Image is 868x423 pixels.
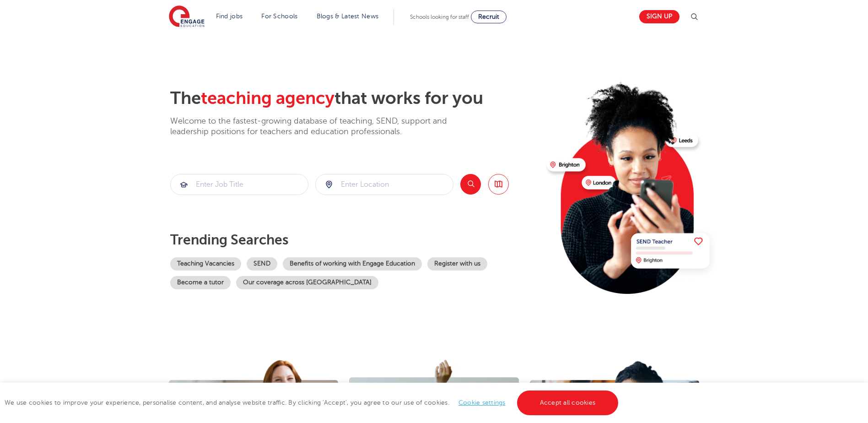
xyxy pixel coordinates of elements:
span: We use cookies to improve your experience, personalise content, and analyse website traffic. By c... [5,399,620,406]
p: Welcome to the fastest-growing database of teaching, SEND, support and leadership positions for t... [170,116,472,137]
span: Recruit [478,13,499,20]
a: Benefits of working with Engage Education [283,257,422,271]
a: Blogs & Latest News [317,13,379,20]
button: Search [460,174,481,195]
h2: The that works for you [170,88,539,109]
a: Recruit [471,11,507,23]
a: Our coverage across [GEOGRAPHIC_DATA] [236,276,378,289]
input: Submit [316,174,453,195]
a: Register with us [427,257,487,271]
div: Submit [170,174,308,195]
div: Submit [315,174,453,195]
a: Find jobs [216,13,243,20]
input: Submit [171,174,308,195]
a: Sign up [639,10,679,23]
p: Trending searches [170,232,539,248]
a: For Schools [261,13,297,20]
span: teaching agency [201,88,334,108]
a: Cookie settings [458,399,506,406]
span: Schools looking for staff [410,14,469,20]
a: SEND [247,257,277,271]
img: Engage Education [169,5,205,28]
a: Teaching Vacancies [170,257,241,271]
a: Become a tutor [170,276,231,289]
a: Accept all cookies [517,390,619,415]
